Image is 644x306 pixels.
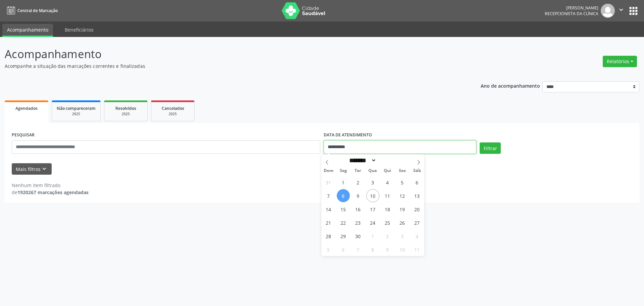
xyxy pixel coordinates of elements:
[366,189,379,202] span: Setembro 10, 2025
[12,163,52,175] button: Mais filtroskeyboard_arrow_down
[337,229,350,243] span: Setembro 29, 2025
[322,189,335,202] span: Setembro 7, 2025
[395,169,410,173] span: Sex
[5,62,449,70] p: Acompanhe a situação das marcações correntes e finalizadas
[411,176,424,189] span: Setembro 6, 2025
[545,11,598,16] span: Recepcionista da clínica
[337,243,350,256] span: Outubro 6, 2025
[480,142,501,154] button: Filtrar
[601,4,615,18] img: img
[156,112,190,117] div: 2025
[115,105,136,111] span: Resolvidos
[2,24,53,37] a: Acompanhamento
[12,189,89,196] div: de
[12,182,89,189] div: Nenhum item filtrado
[380,169,395,173] span: Qui
[347,157,377,164] select: Month
[628,5,639,17] button: apps
[396,203,409,216] span: Setembro 19, 2025
[109,112,143,117] div: 2025
[366,203,379,216] span: Setembro 17, 2025
[396,189,409,202] span: Setembro 12, 2025
[396,243,409,256] span: Outubro 10, 2025
[57,105,96,111] span: Não compareceram
[324,130,372,140] label: DATA DE ATENDIMENTO
[411,243,424,256] span: Outubro 11, 2025
[396,229,409,243] span: Outubro 3, 2025
[352,243,365,256] span: Outubro 7, 2025
[603,56,637,67] button: Relatórios
[17,189,89,195] strong: 1920267 marcações agendadas
[322,243,335,256] span: Outubro 5, 2025
[322,203,335,216] span: Setembro 14, 2025
[381,243,394,256] span: Outubro 9, 2025
[17,8,58,13] span: Central de Marcação
[410,169,424,173] span: Sáb
[321,169,336,173] span: Dom
[337,216,350,229] span: Setembro 22, 2025
[618,6,625,13] i: 
[411,189,424,202] span: Setembro 13, 2025
[60,24,98,36] a: Beneficiários
[411,216,424,229] span: Setembro 27, 2025
[381,176,394,189] span: Setembro 4, 2025
[337,203,350,216] span: Setembro 15, 2025
[381,189,394,202] span: Setembro 11, 2025
[352,189,365,202] span: Setembro 9, 2025
[322,229,335,243] span: Setembro 28, 2025
[366,216,379,229] span: Setembro 24, 2025
[337,189,350,202] span: Setembro 8, 2025
[481,81,540,90] p: Ano de acompanhamento
[5,5,58,16] a: Central de Marcação
[396,216,409,229] span: Setembro 26, 2025
[366,176,379,189] span: Setembro 3, 2025
[352,203,365,216] span: Setembro 16, 2025
[411,229,424,243] span: Outubro 4, 2025
[322,176,335,189] span: Agosto 31, 2025
[5,46,449,62] p: Acompanhamento
[12,130,35,140] label: PESQUISAR
[545,5,598,11] div: [PERSON_NAME]
[351,169,365,173] span: Ter
[381,203,394,216] span: Setembro 18, 2025
[381,216,394,229] span: Setembro 25, 2025
[352,216,365,229] span: Setembro 23, 2025
[376,157,398,164] input: Year
[352,176,365,189] span: Setembro 2, 2025
[381,229,394,243] span: Outubro 2, 2025
[41,165,48,173] i: keyboard_arrow_down
[162,105,184,111] span: Cancelados
[15,105,38,111] span: Agendados
[365,169,380,173] span: Qua
[336,169,351,173] span: Seg
[352,229,365,243] span: Setembro 30, 2025
[396,176,409,189] span: Setembro 5, 2025
[366,243,379,256] span: Outubro 8, 2025
[411,203,424,216] span: Setembro 20, 2025
[57,112,96,117] div: 2025
[615,4,628,18] button: 
[322,216,335,229] span: Setembro 21, 2025
[366,229,379,243] span: Outubro 1, 2025
[337,176,350,189] span: Setembro 1, 2025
